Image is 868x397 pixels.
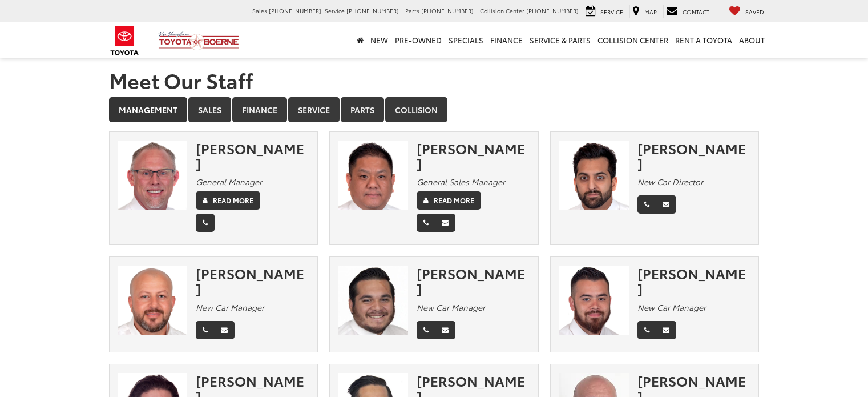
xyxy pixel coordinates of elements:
em: New Car Manager [637,302,706,313]
a: Rent a Toyota [672,22,736,58]
em: New Car Director [637,176,703,187]
span: Sales [252,6,267,15]
span: Service [325,6,345,15]
img: Sam Abraham [118,266,188,335]
img: Aman Shiekh [559,141,629,210]
div: [PERSON_NAME] [196,141,309,171]
img: Jerry Gomez [338,266,408,335]
a: My Saved Vehicles [726,5,767,18]
label: Read More [213,195,253,206]
img: Chris Franklin [118,141,188,210]
a: Phone [417,321,435,339]
a: Service [583,5,626,18]
a: Email [656,321,676,339]
a: New [367,22,391,58]
a: Phone [637,321,656,339]
span: Parts [405,6,419,15]
img: Toyota [103,22,146,59]
a: Phone [196,321,215,339]
a: Service [288,97,340,122]
a: Management [109,97,187,122]
img: Vic Vaughan Toyota of Boerne [158,31,240,51]
a: Finance [232,97,287,122]
a: Phone [637,195,656,214]
a: Email [656,195,676,214]
span: Map [644,7,657,16]
img: Aaron Cooper [559,266,629,335]
div: [PERSON_NAME] [417,141,530,171]
a: Collision Center [594,22,672,58]
span: Collision Center [480,6,524,15]
span: Service [600,7,623,16]
span: [PHONE_NUMBER] [526,6,579,15]
div: [PERSON_NAME] [637,266,750,296]
a: Contact [663,5,712,18]
a: Parts [341,97,384,122]
em: New Car Manager [417,302,485,313]
span: Contact [683,7,709,16]
a: Phone [417,214,435,232]
em: General Sales Manager [417,176,505,187]
a: Read More [196,191,260,210]
a: Map [629,5,660,18]
h1: Meet Our Staff [109,69,760,91]
a: About [736,22,768,58]
a: Sales [188,97,231,122]
a: Collision [385,97,447,122]
a: Pre-Owned [391,22,445,58]
div: Department Tabs [109,97,760,123]
a: Service & Parts: Opens in a new tab [526,22,594,58]
a: Phone [196,214,215,232]
span: [PHONE_NUMBER] [269,6,321,15]
a: Email [435,321,455,339]
div: [PERSON_NAME] [637,141,750,171]
div: [PERSON_NAME] [417,266,530,296]
a: Specials [445,22,487,58]
a: Finance [487,22,526,58]
span: [PHONE_NUMBER] [421,6,474,15]
label: Read More [434,195,474,206]
a: Read More [417,191,481,210]
img: Tuan Tran [338,141,408,210]
em: New Car Manager [196,302,264,313]
a: Email [435,214,455,232]
a: Email [214,321,235,339]
div: [PERSON_NAME] [196,266,309,296]
span: [PHONE_NUMBER] [346,6,399,15]
a: Home [353,22,367,58]
em: General Manager [196,176,262,187]
span: Saved [745,7,764,16]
